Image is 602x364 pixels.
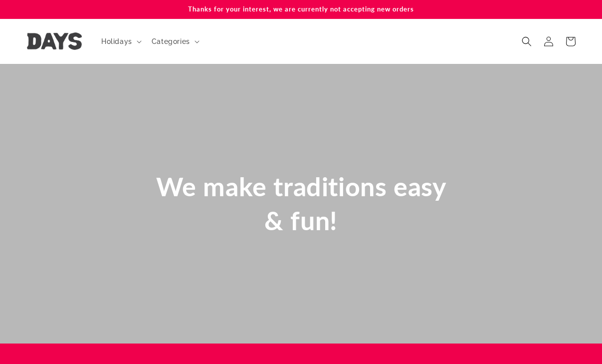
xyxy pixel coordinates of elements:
summary: Holidays [95,31,146,52]
span: Categories [152,37,190,46]
span: Holidays [101,37,132,46]
summary: Search [516,30,538,52]
img: Days United [27,32,82,50]
span: We make traditions easy & fun! [156,171,446,236]
summary: Categories [146,31,203,52]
